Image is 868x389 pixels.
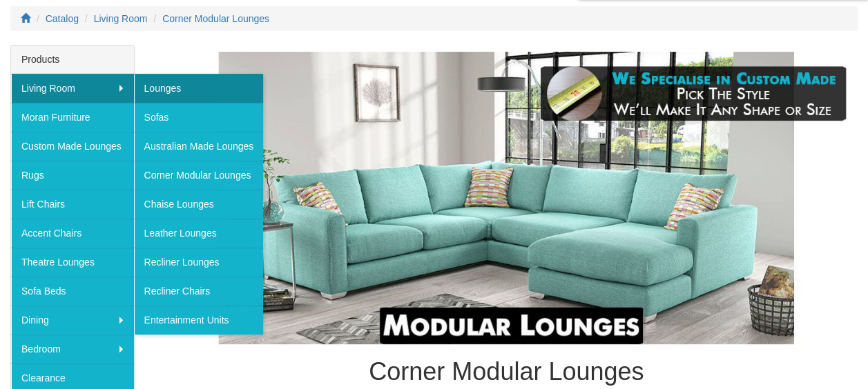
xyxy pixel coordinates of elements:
a: Moran Furniture [11,103,134,132]
a: Custom Made Lounges [11,132,134,161]
a: Dining [11,306,134,335]
a: Lounges [134,74,264,103]
a: Recliner Chairs [134,277,264,306]
a: Lift Chairs [11,190,134,219]
a: Chaise Lounges [134,190,264,219]
a: Australian Made Lounges [134,132,264,161]
a: Sofa Beds [11,277,134,306]
a: Recliner Lounges [134,248,264,277]
a: Catalog [46,13,79,24]
h1: Corner Modular Lounges [155,358,858,386]
a: Leather Lounges [134,219,264,248]
a: Corner Modular Lounges [134,161,264,190]
a: Entertainment Units [134,306,264,335]
a: Living Room [11,74,134,103]
div: Products [11,46,134,74]
a: Living Room [94,13,148,24]
a: Bedroom [11,335,134,363]
img: Corner Modular Lounges [155,52,858,344]
a: Accent Chairs [11,219,134,248]
a: Theatre Lounges [11,248,134,277]
a: Rugs [11,161,134,190]
a: Corner Modular Lounges [162,13,269,24]
a: Sofas [134,103,264,132]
